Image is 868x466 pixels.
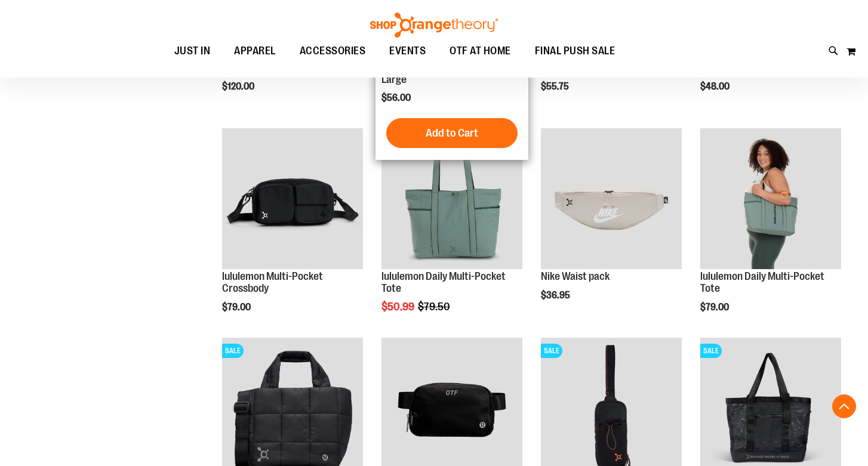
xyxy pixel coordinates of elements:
[700,302,731,313] span: $79.00
[389,38,426,64] span: EVENTS
[216,122,369,343] div: product
[700,128,841,271] a: Main view of 2024 Convention lululemon Daily Multi-Pocket Tote
[700,128,841,269] img: Main view of 2024 Convention lululemon Daily Multi-Pocket Tote
[438,38,523,65] a: OTF AT HOME
[541,128,682,269] img: Main view of 2024 Convention Nike Waistpack
[222,38,288,65] a: APPAREL
[381,270,506,294] a: lululemon Daily Multi-Pocket Tote
[700,270,824,294] a: lululemon Daily Multi-Pocket Tote
[381,128,522,269] img: lululemon Daily Multi-Pocket Tote
[426,126,478,140] span: Add to Cart
[222,81,256,92] span: $120.00
[234,38,276,64] span: APPAREL
[381,128,522,271] a: lululemon Daily Multi-Pocket ToteSALE
[541,81,571,92] span: $55.75
[222,128,363,271] a: lululemon Multi-Pocket Crossbody
[541,270,610,282] a: Nike Waist pack
[541,128,682,271] a: Main view of 2024 Convention Nike Waistpack
[541,344,562,358] span: SALE
[381,61,522,85] a: lululemon Everywhere Belt Bag - Large
[700,344,722,358] span: SALE
[300,38,366,64] span: ACCESSORIES
[535,122,688,331] div: product
[368,13,500,38] img: Shop Orangetheory
[377,38,438,65] a: EVENTS
[375,122,528,343] div: product
[222,128,363,269] img: lululemon Multi-Pocket Crossbody
[832,394,856,418] button: Back To Top
[381,301,416,313] span: $50.99
[418,301,452,313] span: $79.50
[535,38,615,64] span: FINAL PUSH SALE
[381,92,413,103] span: $56.00
[174,38,211,64] span: JUST IN
[450,38,511,64] span: OTF AT HOME
[162,38,223,65] a: JUST IN
[222,302,253,313] span: $79.00
[523,38,627,65] a: FINAL PUSH SALE
[386,118,518,148] button: Add to Cart
[222,344,244,358] span: SALE
[541,290,572,301] span: $36.95
[700,81,731,92] span: $48.00
[694,122,847,343] div: product
[222,270,323,294] a: lululemon Multi-Pocket Crossbody
[288,38,378,64] a: ACCESSORIES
